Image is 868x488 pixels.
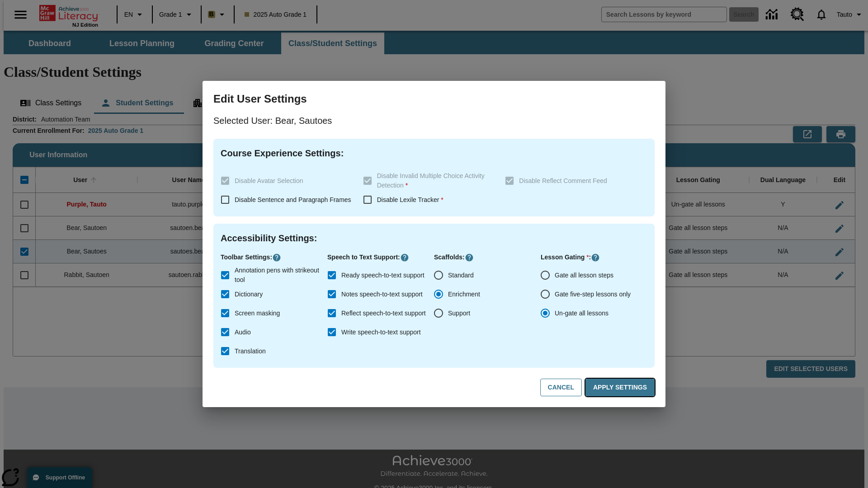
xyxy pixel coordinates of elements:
[341,328,421,337] span: Write speech-to-text support
[235,290,263,299] span: Dictionary
[221,231,647,245] h4: Accessibility Settings :
[235,309,280,318] span: Screen masking
[555,271,613,280] span: Gate all lesson steps
[341,290,423,299] span: Notes speech-to-text support
[358,171,498,190] label: These settings are specific to individual classes. To see these settings or make changes, please ...
[235,328,251,337] span: Audio
[216,171,356,190] label: These settings are specific to individual classes. To see these settings or make changes, please ...
[341,309,426,318] span: Reflect speech-to-text support
[500,171,640,190] label: These settings are specific to individual classes. To see these settings or make changes, please ...
[555,309,609,318] span: Un-gate all lessons
[213,92,655,106] h3: Edit User Settings
[540,379,582,396] button: Cancel
[519,177,607,184] span: Disable Reflect Comment Feed
[235,196,351,203] span: Disable Sentence and Paragraph Frames
[465,253,474,262] button: Click here to know more about
[591,253,600,262] button: Click here to know more about
[235,177,303,184] span: Disable Avatar Selection
[213,113,655,128] p: Selected User: Bear, Sautoes
[377,172,485,189] span: Disable Invalid Multiple Choice Activity Detection
[555,290,631,299] span: Gate five-step lessons only
[341,271,425,280] span: Ready speech-to-text support
[377,196,443,203] span: Disable Lexile Tracker
[327,253,434,262] p: Speech to Text Support :
[400,253,409,262] button: Click here to know more about
[585,379,655,396] button: Apply Settings
[541,253,647,262] p: Lesson Gating :
[221,146,647,160] h4: Course Experience Settings :
[235,347,266,356] span: Translation
[448,290,480,299] span: Enrichment
[272,253,281,262] button: Click here to know more about
[221,253,327,262] p: Toolbar Settings :
[235,266,320,285] span: Annotation pens with strikeout tool
[448,309,470,318] span: Support
[434,253,541,262] p: Scaffolds :
[448,271,474,280] span: Standard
